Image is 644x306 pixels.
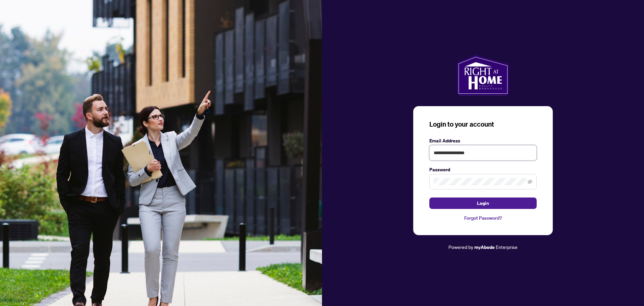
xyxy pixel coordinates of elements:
a: Forgot Password? [429,214,537,222]
a: myAbode [474,244,495,251]
h3: Login to your account [429,120,537,129]
label: Password [429,166,537,173]
label: Email Address [429,137,537,144]
span: eye-invisible [528,179,532,184]
img: ma-logo [457,55,509,95]
span: Enterprise [496,244,518,250]
span: Login [477,198,489,209]
span: Powered by [448,244,473,250]
button: Login [429,198,537,209]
